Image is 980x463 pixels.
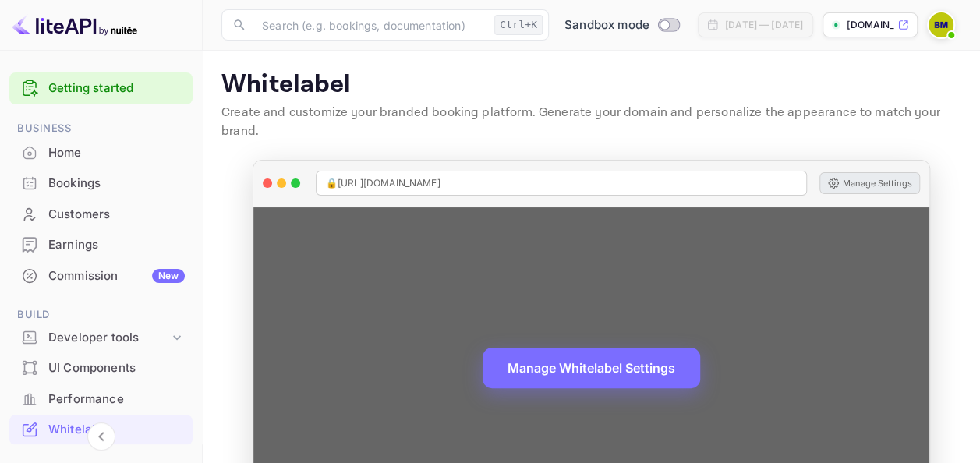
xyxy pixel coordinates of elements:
div: New [152,269,185,283]
div: Switch to Production mode [558,16,685,34]
div: Customers [9,200,193,230]
a: CommissionNew [9,261,193,290]
img: Brenda Mutevera [929,12,953,37]
span: Sandbox mode [564,16,649,34]
div: Commission [48,267,185,285]
a: Whitelabel [9,415,193,444]
div: Performance [48,391,185,408]
div: Developer tools [48,329,169,347]
div: CommissionNew [9,261,193,292]
button: Collapse navigation [87,422,115,451]
a: Performance [9,384,193,413]
input: Search (e.g. bookings, documentation) [253,9,488,41]
a: Earnings [9,230,193,259]
a: Home [9,138,193,167]
div: Home [48,144,185,162]
div: Earnings [9,230,193,260]
div: Performance [9,384,193,415]
div: Getting started [9,72,193,104]
a: UI Components [9,353,193,382]
img: LiteAPI logo [12,12,137,37]
p: [DOMAIN_NAME] [847,18,894,32]
span: Business [9,120,193,137]
a: Bookings [9,168,193,197]
div: Whitelabel [48,421,185,439]
span: Build [9,306,193,323]
div: Home [9,138,193,168]
div: Bookings [48,175,185,193]
div: Bookings [9,168,193,199]
a: Customers [9,200,193,228]
div: Ctrl+K [494,15,543,35]
button: Manage Settings [819,172,920,194]
span: 🔒 [URL][DOMAIN_NAME] [326,176,440,190]
p: Create and customize your branded booking platform. Generate your domain and personalize the appe... [221,104,961,141]
p: Whitelabel [221,69,961,101]
div: Developer tools [9,324,193,352]
div: Customers [48,206,185,224]
a: Getting started [48,80,185,97]
div: UI Components [48,359,185,377]
div: Whitelabel [9,415,193,445]
div: Earnings [48,236,185,254]
div: UI Components [9,353,193,383]
div: [DATE] — [DATE] [725,18,803,32]
button: Manage Whitelabel Settings [483,348,700,388]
